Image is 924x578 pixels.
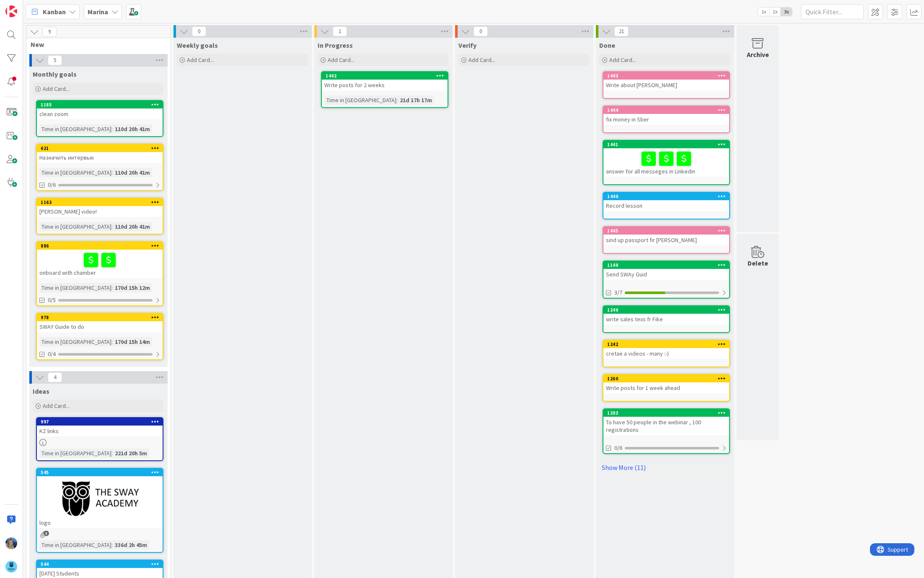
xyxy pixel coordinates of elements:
[113,449,149,458] div: 221d 20h 5m
[48,372,62,382] span: 4
[607,194,729,199] div: 1440
[37,206,163,217] div: [PERSON_NAME] video!
[748,258,768,268] div: Delete
[603,140,730,185] a: 1441answer for all messeges in Linkedin
[599,461,730,474] a: Show More (11)
[603,71,730,99] a: 1443Write about [PERSON_NAME]
[603,341,729,348] div: 1242
[603,141,729,177] div: 1441answer for all messeges in Linkedin
[37,108,163,119] div: clean zoom
[36,468,163,553] a: 545logoTime in [GEOGRAPHIC_DATA]:336d 2h 45m
[37,426,163,436] div: KZ links
[31,40,160,49] span: New
[781,8,792,16] span: 3x
[599,41,615,49] span: Done
[41,470,163,475] div: 545
[603,235,729,245] div: sind up passport fir [PERSON_NAME]
[603,106,729,125] div: 1444fix money in Sber
[37,469,163,528] div: 545logo
[603,80,729,90] div: Write about [PERSON_NAME]
[113,283,152,292] div: 170d 15h 12m
[113,540,149,550] div: 336d 2h 45m
[468,56,495,64] span: Add Card...
[603,375,729,393] div: 1260Write posts for 1 week ahead
[607,142,729,147] div: 1441
[603,382,729,393] div: Write posts for 1 week ahead
[113,124,152,134] div: 110d 20h 41m
[603,348,729,359] div: cretae a videos - many :-)
[607,376,729,382] div: 1260
[42,27,57,37] span: 9
[603,269,729,280] div: Send SWAy Guid
[614,288,622,297] span: 3/7
[607,307,729,313] div: 1240
[192,26,206,36] span: 0
[39,283,111,292] div: Time in [GEOGRAPHIC_DATA]
[37,560,163,568] div: 544
[603,72,729,80] div: 1443
[603,314,729,325] div: write sales texs fr Fike
[801,4,864,19] input: Quick Filter...
[37,250,163,278] div: onboard with chamber
[328,56,355,64] span: Add Card...
[603,306,729,325] div: 1240write sales texs fr Fike
[37,144,163,163] div: 621Назначить интервью
[41,102,163,108] div: 1185
[113,337,152,346] div: 170d 15h 14m
[322,72,448,90] div: 1442Write posts for 2 weeks
[37,469,163,476] div: 545
[36,100,163,137] a: 1185clean zoomTime in [GEOGRAPHIC_DATA]:110d 20h 41m
[39,124,111,134] div: Time in [GEOGRAPHIC_DATA]
[603,374,730,402] a: 1260Write posts for 1 week ahead
[48,350,56,359] span: 0/4
[603,261,729,280] div: 1140Send SWAy Guid
[474,26,488,36] span: 0
[111,283,113,292] span: :
[36,313,163,360] a: 978SWAY Guide to doTime in [GEOGRAPHIC_DATA]:170d 15h 14m0/4
[41,561,163,567] div: 544
[41,419,163,425] div: 997
[111,168,113,177] span: :
[41,315,163,320] div: 978
[36,198,163,235] a: 1163[PERSON_NAME] video!Time in [GEOGRAPHIC_DATA]:110d 20h 41m
[609,56,636,64] span: Add Card...
[333,26,347,36] span: 1
[41,199,163,205] div: 1163
[603,417,729,435] div: To have 50 people in the webinar , 100 registrations
[48,181,56,189] span: 0/6
[322,80,448,90] div: Write posts for 2 weeks
[5,537,17,549] img: MA
[603,408,730,454] a: 1293To have 50 people in the webinar , 100 registrations0/6
[607,228,729,234] div: 1445
[603,261,730,299] a: 1140Send SWAy Guid3/7
[39,449,111,458] div: Time in [GEOGRAPHIC_DATA]
[36,241,163,306] a: 886onboard with chamberTime in [GEOGRAPHIC_DATA]:170d 15h 12m0/5
[5,5,17,17] img: Visit kanbanzone.com
[607,262,729,268] div: 1140
[603,227,729,235] div: 1445
[324,95,396,105] div: Time in [GEOGRAPHIC_DATA]
[603,306,729,314] div: 1240
[603,305,730,333] a: 1240write sales texs fr Fike
[48,296,56,304] span: 0/5
[111,540,113,550] span: :
[5,561,17,573] img: avatar
[37,152,163,163] div: Назначить интервью
[603,114,729,125] div: fix money in Sber
[113,222,152,231] div: 110d 20h 41m
[37,321,163,332] div: SWAY Guide to do
[33,70,77,78] span: Monthly goals
[607,107,729,113] div: 1444
[37,101,163,108] div: 1185
[603,72,729,90] div: 1443Write about [PERSON_NAME]
[41,243,163,249] div: 886
[603,409,729,417] div: 1293
[37,199,163,206] div: 1163
[111,222,113,231] span: :
[37,314,163,321] div: 978
[603,192,730,219] a: 1440Record lesson
[398,95,434,105] div: 21d 17h 17m
[37,101,163,119] div: 1185clean zoom
[37,418,163,436] div: 997KZ links
[614,444,622,452] span: 0/6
